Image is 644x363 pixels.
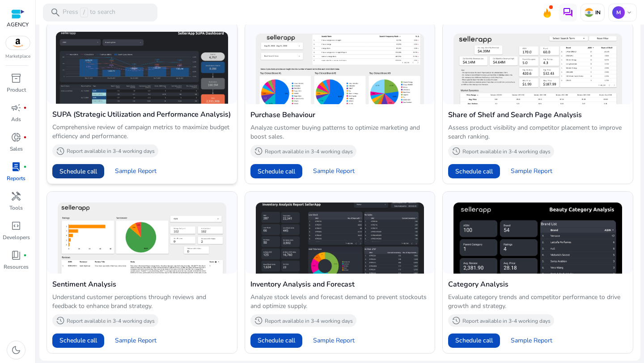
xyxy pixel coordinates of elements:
[115,167,157,176] span: Sample Report
[265,148,353,155] p: Report available in 3-4 working days
[504,333,559,348] button: Sample Report
[11,345,21,355] span: dark_mode
[250,279,430,290] h4: Inventory Analysis and Forecast
[313,336,355,345] span: Sample Report
[250,164,302,178] button: Schedule call
[11,132,21,143] span: donut_small
[52,123,232,141] p: Comprehensive review of campaign metrics to maximize budget efficiency and performance.
[52,279,232,290] h4: Sentiment Analysis
[23,253,27,257] span: fiber_manual_record
[250,110,430,120] h4: Purchase Behaviour
[593,9,601,16] p: IN
[626,9,633,16] span: keyboard_arrow_down
[11,191,21,202] span: handyman
[462,148,551,155] p: Report available in 3-4 working days
[9,204,23,212] p: Tools
[448,333,500,348] button: Schedule call
[4,263,29,271] p: Resources
[250,123,430,141] p: Analyze customer buying patterns to optimize marketing and boost sales.
[11,250,21,261] span: book_4
[250,293,430,311] p: Analyze stock levels and forecast demand to prevent stockouts and optimize supply.
[306,164,362,178] button: Sample Report
[23,106,27,110] span: fiber_manual_record
[448,110,627,120] h4: Share of Shelf and Search Page Analysis
[56,316,65,325] span: history_2
[59,167,97,176] span: Schedule call
[452,147,461,156] span: history_2
[258,167,295,176] span: Schedule call
[448,123,627,141] p: Assess product visibility and competitor placement to improve search ranking.
[10,145,23,153] p: Sales
[455,167,493,176] span: Schedule call
[23,135,27,139] span: fiber_manual_record
[52,293,232,311] p: Understand customer perceptions through reviews and feedback to enhance brand strategy.
[585,8,593,17] img: in.svg
[612,6,625,19] p: M
[254,316,263,325] span: history_2
[448,164,500,178] button: Schedule call
[258,336,295,345] span: Schedule call
[313,167,355,176] span: Sample Report
[80,8,88,17] span: /
[11,73,21,84] span: inventory_2
[511,336,552,345] span: Sample Report
[7,86,26,94] p: Product
[306,333,362,348] button: Sample Report
[250,333,302,348] button: Schedule call
[115,336,157,345] span: Sample Report
[11,161,21,172] span: lab_profile
[7,21,29,29] p: AGENCY
[448,279,627,290] h4: Category Analysis
[3,233,30,241] p: Developers
[462,317,551,325] p: Report available in 3-4 working days
[452,316,461,325] span: history_2
[11,102,21,113] span: campaign
[6,36,30,50] img: amazon.svg
[63,8,115,17] p: Press to search
[11,220,21,231] span: code_blocks
[7,174,25,182] p: Reports
[50,7,61,18] span: search
[265,317,353,325] p: Report available in 3-4 working days
[455,336,493,345] span: Schedule call
[59,336,97,345] span: Schedule call
[67,148,155,155] p: Report available in 3-4 working days
[108,333,164,348] button: Sample Report
[52,109,232,120] h4: SUPA (Strategic Utilization and Performance Analysis)
[11,115,21,123] p: Ads
[511,167,552,176] span: Sample Report
[52,333,104,348] button: Schedule call
[108,164,164,178] button: Sample Report
[254,147,263,156] span: history_2
[504,164,559,178] button: Sample Report
[448,293,627,311] p: Evaluate category trends and competitor performance to drive growth and strategy.
[52,164,104,178] button: Schedule call
[56,147,65,156] span: history_2
[23,165,27,169] span: fiber_manual_record
[5,53,30,60] p: Marketplace
[67,317,155,325] p: Report available in 3-4 working days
